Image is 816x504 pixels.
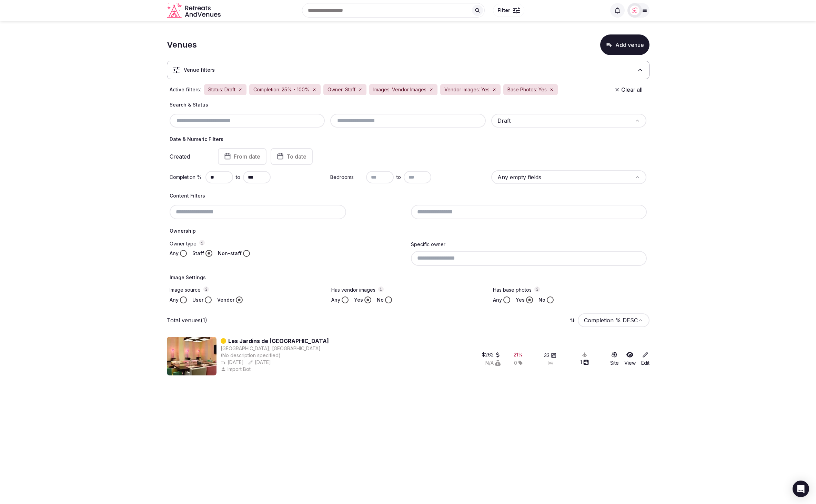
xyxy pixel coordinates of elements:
svg: Retreats and Venues company logo [167,3,222,18]
img: miaceralde [630,6,639,15]
div: Open Intercom Messenger [793,481,809,497]
button: Filter [493,4,524,17]
a: Visit the homepage [167,3,222,18]
span: Filter [497,7,510,14]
